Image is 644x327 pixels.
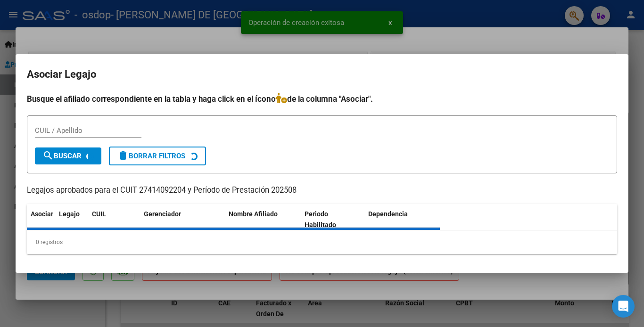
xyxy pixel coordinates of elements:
[42,150,54,161] mat-icon: search
[109,147,206,165] button: Borrar Filtros
[27,204,55,235] datatable-header-cell: Asociar
[229,210,278,218] span: Nombre Afiliado
[42,152,82,160] span: Buscar
[31,210,53,218] span: Asociar
[27,93,617,105] h4: Busque el afiliado correspondiente en la tabla y haga click en el ícono de la columna "Asociar".
[27,185,617,196] p: Legajos aprobados para el CUIT 27414092204 y Período de Prestación 202508
[140,204,225,235] datatable-header-cell: Gerenciador
[88,204,140,235] datatable-header-cell: CUIL
[117,152,185,160] span: Borrar Filtros
[225,204,301,235] datatable-header-cell: Nombre Afiliado
[612,295,635,318] div: Open Intercom Messenger
[59,210,80,218] span: Legajo
[92,210,106,218] span: CUIL
[301,204,364,235] datatable-header-cell: Periodo Habilitado
[55,204,88,235] datatable-header-cell: Legajo
[144,210,181,218] span: Gerenciador
[27,65,617,83] h2: Asociar Legajo
[368,210,408,218] span: Dependencia
[117,150,129,161] mat-icon: delete
[27,230,617,254] div: 0 registros
[305,210,336,229] span: Periodo Habilitado
[364,204,440,235] datatable-header-cell: Dependencia
[35,147,101,164] button: Buscar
